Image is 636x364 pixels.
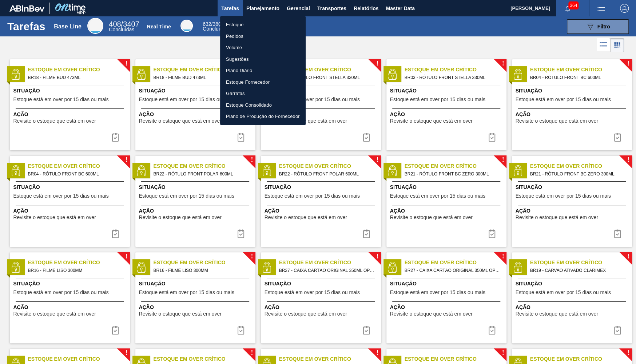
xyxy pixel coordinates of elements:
a: Estoque Consolidado [220,99,306,111]
a: Plano Diário [220,65,306,76]
a: Pedidos [220,31,306,42]
a: Garrafas [220,88,306,99]
a: Estoque Fornecedor [220,76,306,88]
a: Volume [220,42,306,54]
a: Plano de Produção do Fornecedor [220,111,306,122]
a: Sugestões [220,54,306,65]
a: Estoque [220,19,306,31]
